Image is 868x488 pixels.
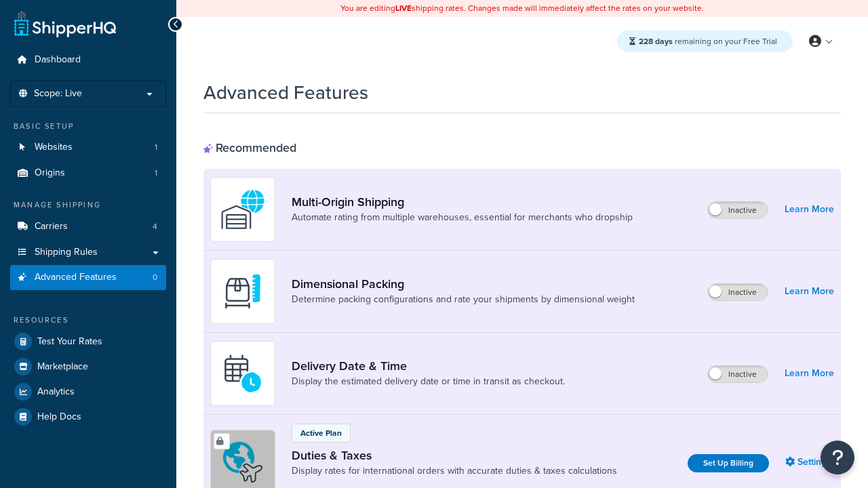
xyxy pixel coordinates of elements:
[688,454,769,472] a: Set Up Billing
[292,464,617,478] a: Display rates for international orders with accurate duties & taxes calculations
[10,214,166,239] a: Carriers4
[35,167,65,179] span: Origins
[37,336,102,348] span: Test Your Rates
[785,200,834,219] a: Learn More
[10,380,166,404] a: Analytics
[203,79,368,106] h1: Advanced Features
[153,272,157,283] span: 0
[292,211,633,224] a: Automate rating from multiple warehouses, essential for merchants who dropship
[395,2,412,14] b: LIVE
[203,140,296,155] div: Recommended
[35,54,81,66] span: Dashboard
[37,361,88,373] span: Marketplace
[292,293,635,306] a: Determine packing configurations and rate your shipments by dimensional weight
[35,142,73,153] span: Websites
[10,265,166,290] a: Advanced Features0
[708,284,768,300] label: Inactive
[35,272,117,283] span: Advanced Features
[10,161,166,186] li: Origins
[153,221,157,232] span: 4
[35,221,68,232] span: Carriers
[821,441,854,474] button: Open Resource Center
[10,161,166,186] a: Origins1
[10,354,166,379] a: Marketplace
[292,277,635,291] a: Dimensional Packing
[292,195,633,209] a: Multi-Origin Shipping
[155,142,157,153] span: 1
[785,282,834,301] a: Learn More
[10,265,166,290] li: Advanced Features
[708,202,768,218] label: Inactive
[785,453,834,472] a: Settings
[292,448,617,463] a: Duties & Taxes
[292,375,565,388] a: Display the estimated delivery date or time in transit as checkout.
[292,359,565,373] a: Delivery Date & Time
[219,186,267,233] img: WatD5o0RtDAAAAAElFTkSuQmCC
[10,329,166,354] a: Test Your Rates
[10,199,166,211] div: Manage Shipping
[34,88,82,100] span: Scope: Live
[37,411,81,423] span: Help Docs
[10,405,166,429] a: Help Docs
[10,240,166,265] a: Shipping Rules
[10,135,166,160] a: Websites1
[10,314,166,326] div: Resources
[37,386,75,398] span: Analytics
[785,364,834,383] a: Learn More
[10,135,166,160] li: Websites
[639,35,673,47] strong: 228 days
[219,350,267,397] img: gfkeb5ejjkALwAAAABJRU5ErkJggg==
[708,366,768,382] label: Inactive
[639,35,777,47] span: remaining on your Free Trial
[10,47,166,73] a: Dashboard
[155,167,157,179] span: 1
[10,121,166,132] div: Basic Setup
[300,427,342,439] p: Active Plan
[10,214,166,239] li: Carriers
[219,268,267,315] img: DTVBYsAAAAAASUVORK5CYII=
[35,247,98,258] span: Shipping Rules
